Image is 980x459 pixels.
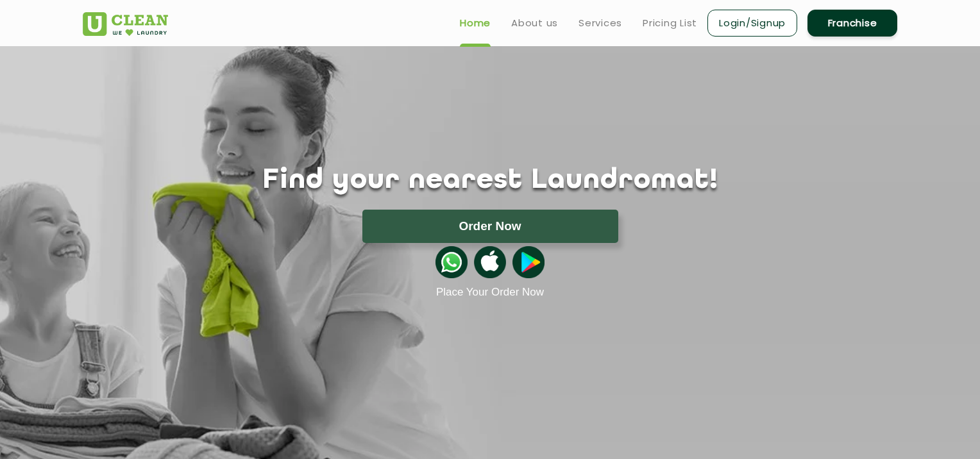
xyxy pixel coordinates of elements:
button: Order Now [362,210,618,243]
a: Pricing List [643,15,697,31]
h1: Find your nearest Laundromat! [73,165,907,197]
a: Services [579,15,622,31]
img: UClean Laundry and Dry Cleaning [83,12,168,36]
a: About us [511,15,558,31]
img: playstoreicon.png [512,246,545,278]
img: whatsappicon.png [435,246,468,278]
a: Login/Signup [707,10,797,37]
img: apple-icon.png [474,246,506,278]
a: Place Your Order Now [436,286,544,299]
a: Franchise [807,10,897,37]
a: Home [460,15,491,31]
